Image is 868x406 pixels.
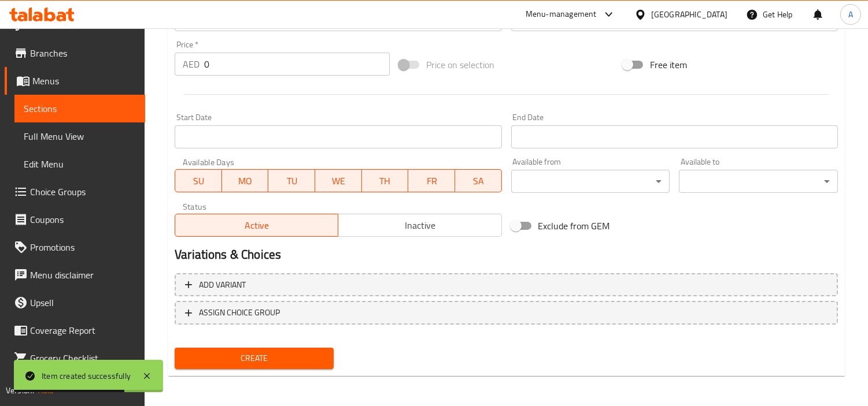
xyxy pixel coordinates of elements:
span: Coverage Report [30,323,136,337]
button: SU [175,169,222,192]
span: Promotions [30,240,136,254]
input: Please enter price [204,53,390,76]
span: Full Menu View [24,129,136,143]
button: MO [222,169,269,192]
a: Menu disclaimer [5,261,145,289]
button: Create [175,348,334,369]
a: Grocery Checklist [5,344,145,372]
div: Item created successfully [42,370,131,382]
a: Edit Menu [14,150,145,178]
span: Version: [6,383,34,398]
p: AED [183,57,200,71]
span: SA [460,173,497,189]
span: TH [367,173,404,189]
span: Edit Menu [24,157,136,171]
a: Full Menu View [14,122,145,150]
span: Add variant [199,278,246,292]
span: TU [273,173,311,189]
span: Upsell [30,296,136,310]
span: Active [180,217,334,234]
span: Free item [650,58,687,72]
div: [GEOGRAPHIC_DATA] [651,8,727,21]
span: WE [320,173,357,189]
a: Upsell [5,289,145,316]
span: FR [413,173,450,189]
button: FR [408,169,455,192]
span: Create [184,351,324,366]
span: Menu disclaimer [30,268,136,282]
span: ASSIGN CHOICE GROUP [199,306,280,320]
button: ASSIGN CHOICE GROUP [175,301,838,325]
a: Promotions [5,233,145,261]
div: Menu-management [526,8,597,21]
a: Menus [5,67,145,95]
button: Add variant [175,273,838,297]
h2: Variations & Choices [175,246,838,263]
button: TH [362,169,409,192]
span: Choice Groups [30,185,136,199]
span: SU [180,173,217,189]
div: ​ [511,170,670,193]
span: Grocery Checklist [30,351,136,365]
a: Coverage Report [5,316,145,344]
span: Exclude from GEM [538,219,610,233]
span: Price on selection [426,58,494,72]
a: Coupons [5,206,145,233]
button: TU [268,169,315,192]
a: Sections [14,95,145,122]
span: Inactive [343,217,497,234]
span: Sections [24,102,136,116]
span: Menus [32,74,136,88]
span: Coupons [30,213,136,226]
span: Branches [30,46,136,60]
span: MO [227,173,264,189]
button: Active [175,214,338,237]
div: ​ [679,170,838,193]
span: Edit Restaurant [30,18,136,32]
button: WE [315,169,362,192]
button: Inactive [338,214,501,237]
button: SA [455,169,502,192]
a: Branches [5,39,145,67]
a: Choice Groups [5,178,145,206]
span: A [848,8,853,21]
